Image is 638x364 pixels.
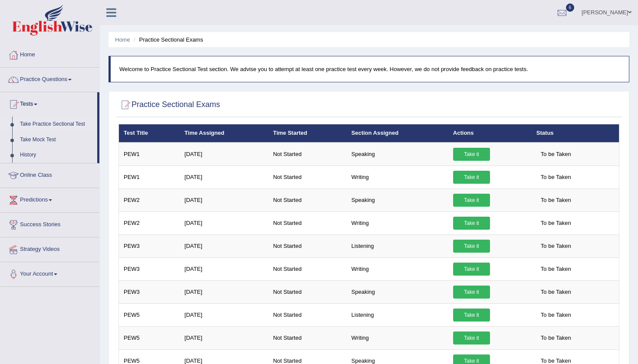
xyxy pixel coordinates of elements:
[119,143,180,166] td: PEW1
[536,309,576,322] span: To be Taken
[119,280,180,303] td: PEW3
[347,257,448,280] td: Writing
[119,211,180,234] td: PEW2
[268,280,346,303] td: Not Started
[0,188,99,210] a: Predictions
[453,148,490,161] a: Take it
[0,213,99,234] a: Success Stories
[0,43,99,65] a: Home
[180,257,268,280] td: [DATE]
[180,303,268,326] td: [DATE]
[268,143,346,166] td: Not Started
[536,194,576,207] span: To be Taken
[536,286,576,299] span: To be Taken
[536,240,576,253] span: To be Taken
[16,117,97,132] a: Take Practice Sectional Test
[453,194,490,207] a: Take it
[119,65,620,73] p: Welcome to Practice Sectional Test section. We advise you to attempt at least one practice test e...
[268,211,346,234] td: Not Started
[268,124,346,143] th: Time Started
[119,257,180,280] td: PEW3
[180,326,268,349] td: [DATE]
[453,171,490,184] a: Take it
[180,124,268,143] th: Time Assigned
[268,188,346,211] td: Not Started
[0,262,99,284] a: Your Account
[347,166,448,188] td: Writing
[119,166,180,188] td: PEW1
[268,234,346,257] td: Not Started
[16,132,97,148] a: Take Mock Test
[453,217,490,230] a: Take it
[347,303,448,326] td: Listening
[0,92,97,114] a: Tests
[180,143,268,166] td: [DATE]
[0,237,99,259] a: Strategy Videos
[536,263,576,276] span: To be Taken
[347,211,448,234] td: Writing
[532,124,619,143] th: Status
[536,331,576,344] span: To be Taken
[118,98,220,111] h2: Practice Sectional Exams
[268,166,346,188] td: Not Started
[566,3,575,12] span: 6
[16,147,97,163] a: History
[180,188,268,211] td: [DATE]
[180,211,268,234] td: [DATE]
[132,36,203,44] li: Practice Sectional Exams
[347,188,448,211] td: Speaking
[0,163,99,185] a: Online Class
[0,68,99,89] a: Practice Questions
[536,171,576,184] span: To be Taken
[347,143,448,166] td: Speaking
[453,331,490,344] a: Take it
[453,240,490,253] a: Take it
[119,326,180,349] td: PEW5
[268,326,346,349] td: Not Started
[347,326,448,349] td: Writing
[536,217,576,230] span: To be Taken
[536,148,576,161] span: To be Taken
[347,234,448,257] td: Listening
[119,234,180,257] td: PEW3
[268,303,346,326] td: Not Started
[115,36,130,43] a: Home
[347,124,448,143] th: Section Assigned
[119,188,180,211] td: PEW2
[448,124,532,143] th: Actions
[453,286,490,299] a: Take it
[453,309,490,322] a: Take it
[268,257,346,280] td: Not Started
[119,303,180,326] td: PEW5
[119,124,180,143] th: Test Title
[453,263,490,276] a: Take it
[180,234,268,257] td: [DATE]
[180,280,268,303] td: [DATE]
[180,166,268,188] td: [DATE]
[347,280,448,303] td: Speaking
